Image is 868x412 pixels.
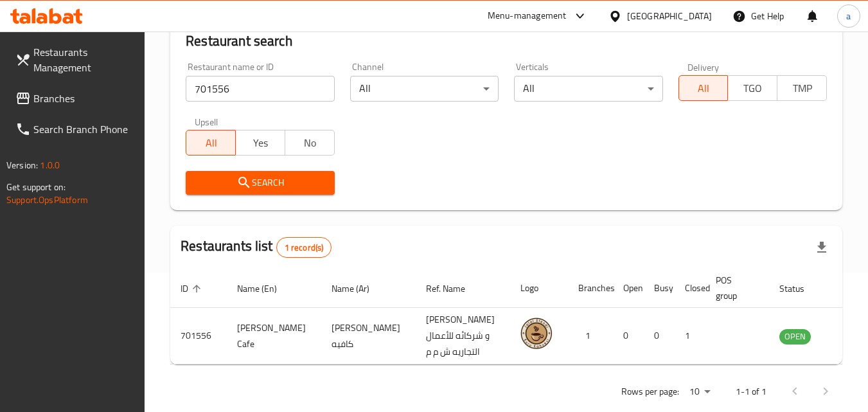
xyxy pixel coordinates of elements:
span: Name (En) [237,281,294,296]
span: TGO [733,79,772,98]
input: Search for restaurant name or ID.. [186,76,334,102]
span: Search [196,175,324,191]
img: Jalal Efendi Cafe [520,318,553,350]
td: 0 [613,308,644,364]
p: 1-1 of 1 [736,384,766,400]
span: All [684,79,723,98]
span: 1 record(s) [277,242,332,254]
button: TMP [777,75,827,101]
h2: Restaurants list [181,237,332,258]
div: OPEN [779,329,811,345]
span: Status [779,281,821,296]
a: Search Branch Phone [5,114,145,145]
td: [PERSON_NAME] كافيه [321,308,416,364]
span: TMP [783,79,822,98]
td: 0 [644,308,675,364]
span: Search Branch Phone [33,121,135,137]
span: Get support on: [6,179,66,195]
a: Branches [5,83,145,114]
th: Closed [675,269,705,308]
h2: Restaurant search [186,31,827,51]
span: a [846,9,851,23]
td: 1 [675,308,705,364]
td: 701556 [170,308,227,364]
div: Rows per page: [684,382,715,402]
button: Search [186,171,334,195]
th: Open [613,269,644,308]
button: All [678,75,729,101]
td: [PERSON_NAME] و شركائه للأعمال التجاريه ش م م [416,308,510,364]
span: Ref. Name [426,281,482,296]
td: [PERSON_NAME] Cafe [227,308,321,364]
div: Menu-management [488,8,567,24]
button: TGO [727,75,777,101]
span: Name (Ar) [332,281,386,296]
a: Restaurants Management [5,37,145,83]
div: All [514,76,662,102]
button: All [186,130,236,156]
div: Export file [806,232,837,263]
div: All [350,76,499,102]
span: All [191,134,231,152]
a: Support.OpsPlatform [6,192,88,208]
th: Logo [510,269,568,308]
div: [GEOGRAPHIC_DATA] [627,9,712,23]
span: Restaurants Management [33,44,135,75]
p: Rows per page: [621,384,679,400]
span: ID [181,281,205,296]
span: POS group [716,273,754,303]
th: Busy [644,269,675,308]
span: 1.0.0 [40,157,60,174]
th: Branches [568,269,613,308]
span: Yes [241,134,280,152]
span: No [290,134,330,152]
label: Delivery [687,62,720,71]
td: 1 [568,308,613,364]
button: Yes [235,130,285,156]
span: Version: [6,157,38,174]
label: Upsell [195,117,218,126]
div: Total records count [276,237,332,258]
button: No [285,130,335,156]
span: Branches [33,91,135,106]
span: OPEN [779,329,811,344]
